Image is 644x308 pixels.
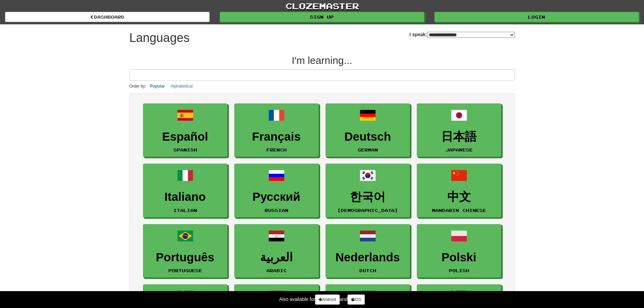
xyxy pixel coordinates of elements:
small: Polish [449,268,469,273]
h3: Français [238,130,315,143]
h3: Deutsch [329,130,406,143]
small: [DEMOGRAPHIC_DATA] [337,208,398,213]
a: 中文Mandarin Chinese [417,164,501,217]
a: PolskiPolish [417,224,501,278]
h3: العربية [238,251,315,264]
a: العربيةArabic [234,224,319,278]
h3: Русский [238,190,315,204]
button: Popular [148,82,167,90]
label: I speak: [409,31,515,38]
a: Android [315,294,339,305]
h1: Languages [129,31,190,45]
h3: Español [147,130,224,143]
a: PortuguêsPortuguese [143,224,228,278]
a: Login [434,12,639,22]
small: Mandarin Chinese [432,208,486,213]
a: DeutschGerman [326,103,410,157]
h3: 日本語 [421,130,498,143]
small: Arabic [266,268,287,273]
a: iOS [348,294,365,305]
select: I speak: [427,32,515,38]
small: Japanese [446,147,473,152]
a: EspañolSpanish [143,103,228,157]
a: Sign up [220,12,424,22]
h3: Português [147,251,224,264]
small: Order by: [129,84,146,89]
a: NederlandsDutch [326,224,410,278]
button: Alphabetical [169,82,195,90]
a: dashboard [5,12,210,22]
a: ItalianoItalian [143,164,228,217]
h3: 中文 [421,190,498,204]
small: Spanish [173,147,197,152]
a: FrançaisFrench [234,103,319,157]
small: German [358,147,378,152]
small: Portuguese [168,268,202,273]
a: РусскийRussian [234,164,319,217]
small: Dutch [359,268,376,273]
h3: Italiano [147,190,224,204]
h3: Nederlands [329,251,406,264]
h2: I'm learning... [129,55,515,66]
h3: 한국어 [329,190,406,204]
a: 한국어[DEMOGRAPHIC_DATA] [326,164,410,217]
small: Italian [173,208,197,213]
a: 日本語Japanese [417,103,501,157]
h3: Polski [421,251,498,264]
small: French [266,147,287,152]
small: Russian [265,208,288,213]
